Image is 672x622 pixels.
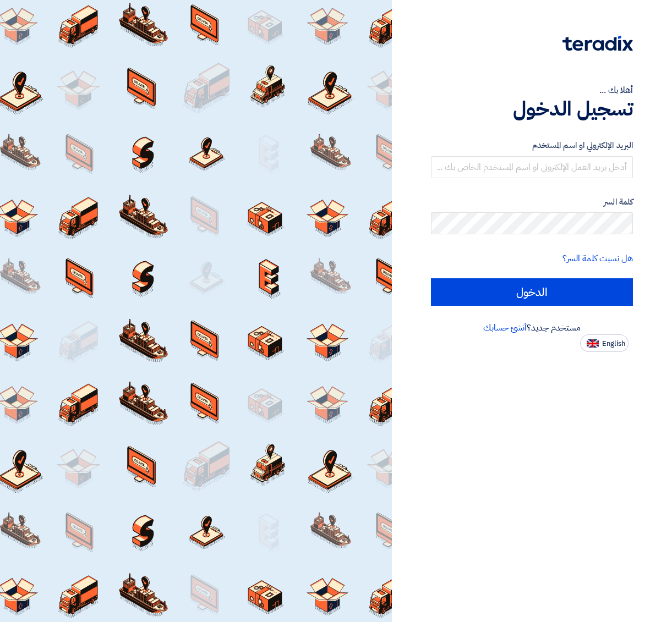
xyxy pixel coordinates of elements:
[562,252,633,265] a: هل نسيت كلمة السر؟
[431,139,633,152] label: البريد الإلكتروني او اسم المستخدم
[587,339,599,348] img: en-US.png
[483,321,527,334] a: أنشئ حسابك
[562,36,633,51] img: Teradix logo
[580,334,629,352] button: English
[602,340,625,348] span: English
[431,84,633,97] div: أهلا بك ...
[431,278,633,306] input: الدخول
[431,196,633,208] label: كلمة السر
[431,321,633,334] div: مستخدم جديد؟
[431,97,633,121] h1: تسجيل الدخول
[431,156,633,178] input: أدخل بريد العمل الإلكتروني او اسم المستخدم الخاص بك ...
